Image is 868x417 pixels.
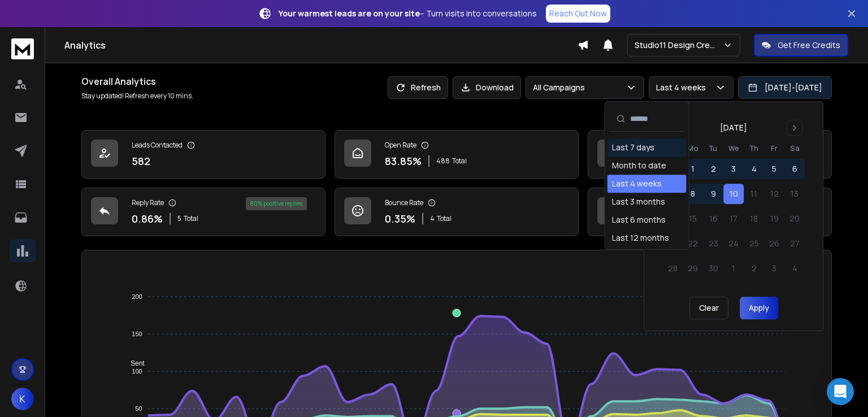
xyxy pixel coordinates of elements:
th: Monday [683,142,703,154]
th: Tuesday [703,142,723,154]
div: Last 12 months [612,232,669,244]
h1: Overall Analytics [81,75,193,88]
span: Total [437,214,452,223]
button: 1 [683,159,703,179]
a: Bounce Rate0.35%4Total [335,188,579,236]
button: 9 [703,184,723,204]
div: Open Intercom Messenger [827,378,854,405]
p: 0.35 % [385,211,415,227]
div: 80 % positive replies [246,197,307,210]
button: Download [453,76,521,99]
p: Open Rate [385,141,416,150]
tspan: 150 [132,331,142,337]
p: Get Free Credits [778,40,840,51]
th: Thursday [744,142,764,154]
th: Saturday [784,142,805,154]
a: Leads Contacted582 [81,130,325,179]
p: – Turn visits into conversations [279,8,537,19]
button: Get Free Credits [754,34,848,57]
p: Bounce Rate [385,198,423,207]
h1: Analytics [64,38,578,52]
button: 8 [683,184,703,204]
tspan: 50 [135,405,142,412]
button: Refresh [388,76,448,99]
p: Leads Contacted [132,141,183,150]
p: 83.85 % [385,153,422,169]
th: Friday [764,142,784,154]
img: logo [11,38,34,59]
button: K [11,388,34,410]
button: Go to next month [787,120,802,136]
tspan: 200 [132,293,142,300]
span: Total [184,214,198,223]
button: 2 [703,159,723,179]
span: Total [452,157,467,166]
span: 4 [430,214,435,223]
a: Reply Rate0.86%5Total80% positive replies [81,188,325,236]
button: 3 [723,159,744,179]
div: [DATE] [720,122,747,133]
p: Download [476,82,514,93]
button: 10 [723,184,744,204]
p: Refresh [411,82,441,93]
p: Stay updated! Refresh every 10 mins. [81,92,193,101]
span: 488 [436,157,450,166]
p: 0.86 % [132,211,163,227]
button: 5 [764,159,784,179]
p: Reach Out Now [549,8,607,19]
a: Opportunities4$1200 [588,188,832,236]
div: Last 6 months [612,214,666,225]
div: Last 3 months [612,196,665,207]
p: Studio11 Design Creative [635,40,723,51]
button: 6 [784,159,805,179]
a: Click Rate0.00%0 Total [588,130,832,179]
button: [DATE]-[DATE] [738,76,832,99]
button: 4 [744,159,764,179]
p: All Campaigns [533,82,589,93]
p: 582 [132,153,150,169]
div: Last 7 days [612,142,654,153]
div: Last 4 weeks [612,178,662,189]
a: Open Rate83.85%488Total [335,130,579,179]
a: Reach Out Now [546,5,610,23]
th: Wednesday [723,142,744,154]
p: Last 4 weeks [656,82,710,93]
span: 5 [177,214,181,223]
span: Sent [122,359,145,367]
p: Reply Rate [132,198,164,207]
div: Month to date [612,160,666,171]
tspan: 100 [132,368,142,375]
strong: Your warmest leads are on your site [279,8,420,19]
button: Clear [689,297,728,319]
button: Apply [740,297,778,319]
